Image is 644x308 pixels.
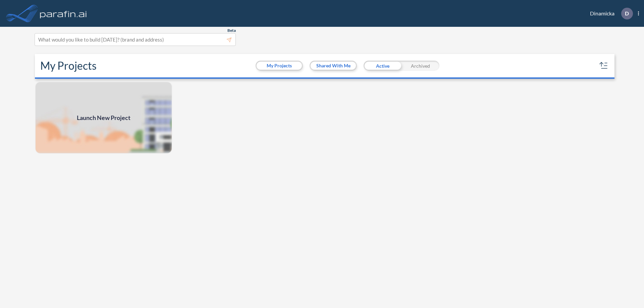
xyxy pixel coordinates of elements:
[35,81,172,154] a: Launch New Project
[40,59,97,72] h2: My Projects
[580,8,639,19] div: Dinamicka
[401,61,439,71] div: Archived
[39,7,88,20] img: logo
[598,60,609,71] button: sort
[257,62,302,70] button: My Projects
[227,28,236,33] span: Beta
[77,113,130,122] span: Launch New Project
[311,62,356,70] button: Shared With Me
[625,10,629,16] p: D
[364,61,401,71] div: Active
[35,81,172,154] img: add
